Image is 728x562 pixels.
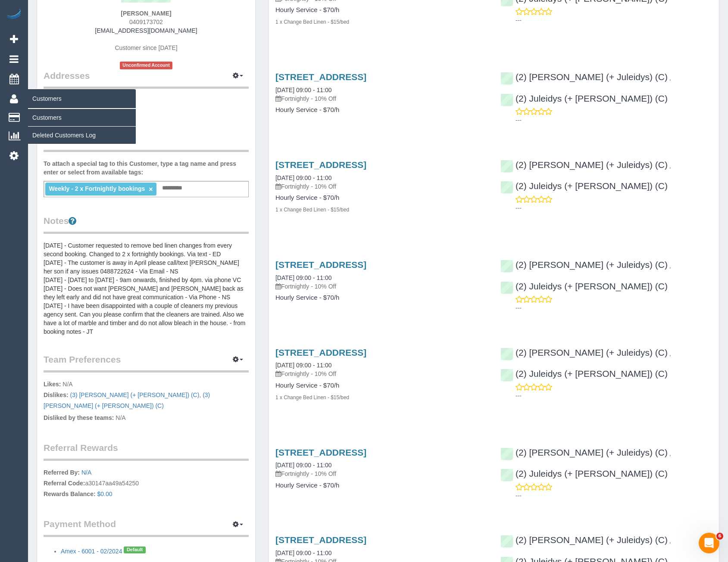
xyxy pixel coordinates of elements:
[275,462,331,469] a: [DATE] 09:00 - 11:00
[275,260,366,270] a: [STREET_ADDRESS]
[516,304,712,312] p: ---
[275,106,487,114] h4: Hourly Service - $70/h
[275,87,331,93] a: [DATE] 09:00 - 11:00
[275,160,366,170] a: [STREET_ADDRESS]
[124,546,145,553] span: Default
[121,10,171,17] strong: [PERSON_NAME]
[500,260,668,270] a: (2) [PERSON_NAME] (+ Juleidys) (C)
[44,391,210,409] a: (3) [PERSON_NAME] (+ [PERSON_NAME]) (C)
[500,535,668,545] a: (2) [PERSON_NAME] (+ Juleidys) (C)
[500,447,668,457] a: (2) [PERSON_NAME] (+ Juleidys) (C)
[44,468,249,500] p: a30147aa49a54250
[44,159,249,177] label: To attach a special tag to this Customer, type a tag name and press enter or select from availabl...
[275,6,487,14] h4: Hourly Service - $70/h
[275,550,331,556] a: [DATE] 09:00 - 11:00
[120,62,172,69] span: Unconfirmed Account
[44,133,249,152] legend: Tags
[129,19,163,25] span: 0409173702
[44,391,69,399] label: Dislikes:
[275,274,331,281] a: [DATE] 09:00 - 11:00
[516,116,712,124] p: ---
[49,185,145,192] span: Weekly - 2 x Fortnightly bookings
[669,350,671,357] span: ,
[95,27,197,34] a: [EMAIL_ADDRESS][DOMAIN_NAME]
[500,369,668,379] a: (2) Juleidys (+ [PERSON_NAME]) (C)
[115,44,177,51] span: Customer since [DATE]
[516,204,712,212] p: ---
[70,391,199,398] a: (3) [PERSON_NAME] (+ [PERSON_NAME]) (C)
[516,391,712,400] p: ---
[716,533,723,540] span: 6
[500,469,668,478] a: (2) Juleidys (+ [PERSON_NAME]) (C)
[275,482,487,489] h4: Hourly Service - $70/h
[500,181,668,191] a: (2) Juleidys (+ [PERSON_NAME]) (C)
[275,94,487,103] p: Fortnightly - 10% Off
[500,348,668,357] a: (2) [PERSON_NAME] (+ Juleidys) (C)
[275,72,366,82] a: [STREET_ADDRESS]
[116,414,125,421] span: N/A
[669,262,671,269] span: ,
[669,162,671,169] span: ,
[275,294,487,301] h4: Hourly Service - $70/h
[275,182,487,191] p: Fortnightly - 10% Off
[275,194,487,202] h4: Hourly Service - $70/h
[275,19,349,25] small: 1 x Change Bed Linen - $15/bed
[275,469,487,478] p: Fortnightly - 10% Off
[62,381,72,388] span: N/A
[149,186,153,193] a: ×
[44,518,249,537] legend: Payment Method
[275,394,349,401] small: 1 x Change Bed Linen - $15/bed
[28,127,136,144] a: Deleted Customers Log
[669,450,671,457] span: ,
[275,207,349,213] small: 1 x Change Bed Linen - $15/bed
[44,413,114,422] label: Disliked by these teams:
[500,93,668,103] a: (2) Juleidys (+ [PERSON_NAME]) (C)
[500,160,668,170] a: (2) [PERSON_NAME] (+ Juleidys) (C)
[516,16,712,25] p: ---
[275,369,487,378] p: Fortnightly - 10% Off
[28,109,136,126] a: Customers
[61,548,122,555] a: Amex - 6001 - 02/2024
[28,109,136,144] ul: Customers
[699,533,719,553] iframe: Intercom live chat
[516,491,712,500] p: ---
[44,214,249,234] legend: Notes
[70,391,201,398] span: ,
[44,441,249,461] legend: Referral Rewards
[44,241,249,336] pre: [DATE] - Customer requested to remove bed linen changes from every second booking. Changed to 2 x...
[275,348,366,357] a: [STREET_ADDRESS]
[81,469,91,476] a: N/A
[500,72,668,82] a: (2) [PERSON_NAME] (+ Juleidys) (C)
[44,468,80,477] label: Referred By:
[44,353,249,373] legend: Team Preferences
[44,479,85,487] label: Referral Code:
[275,174,331,181] a: [DATE] 09:00 - 11:00
[669,537,671,544] span: ,
[44,380,61,388] label: Likes:
[97,491,112,497] a: $0.00
[275,382,487,389] h4: Hourly Service - $70/h
[28,89,136,109] span: Customers
[275,447,366,457] a: [STREET_ADDRESS]
[500,281,668,291] a: (2) Juleidys (+ [PERSON_NAME]) (C)
[44,490,96,498] label: Rewards Balance:
[275,282,487,291] p: Fortnightly - 10% Off
[669,75,671,81] span: ,
[5,9,22,21] img: Automaid Logo
[275,535,366,545] a: [STREET_ADDRESS]
[275,362,331,369] a: [DATE] 09:00 - 11:00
